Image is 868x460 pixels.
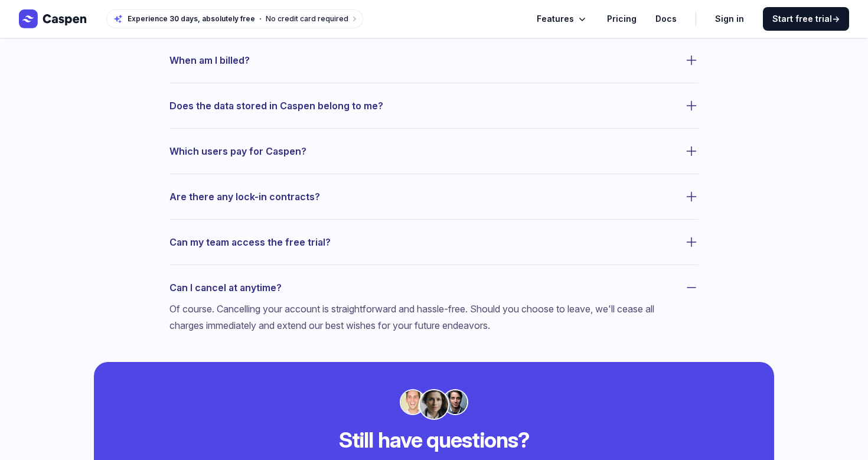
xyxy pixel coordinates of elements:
[169,143,306,159] span: Which users pay for Caspen?
[537,12,588,26] button: Features
[169,234,699,250] button: Can my team access the free trial?
[169,52,699,68] button: When am I billed?
[772,13,840,25] span: Start free trial
[607,12,637,26] a: Pricing
[655,12,677,26] a: Docs
[169,234,331,250] span: Can my team access the free trial?
[169,279,282,296] span: Can I cancel at anytime?
[715,12,744,26] a: Sign in
[169,97,383,114] span: Does the data stored in Caspen belong to me?
[169,279,699,296] button: Can I cancel at anytime?
[169,301,670,334] p: Of course. Cancelling your account is straightforward and hassle-free. Should you choose to leave...
[832,14,840,24] span: →
[106,9,363,28] a: Experience 30 days, absolutely freeNo credit card required
[169,97,699,114] button: Does the data stored in Caspen belong to me?
[236,428,632,452] h2: Still have questions?
[537,12,574,26] span: Features
[128,14,255,24] span: Experience 30 days, absolutely free
[169,143,699,159] button: Which users pay for Caspen?
[763,7,849,31] a: Start free trial
[266,14,348,23] span: No credit card required
[169,188,699,205] button: Are there any lock-in contracts?
[169,52,250,68] span: When am I billed?
[169,188,320,205] span: Are there any lock-in contracts?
